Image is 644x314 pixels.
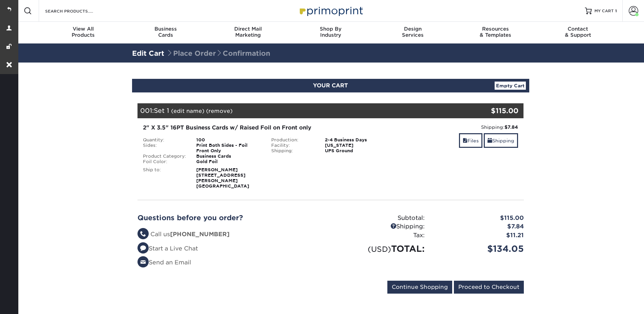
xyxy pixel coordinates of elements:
span: Design [372,26,454,32]
a: BusinessCards [124,22,207,43]
span: shipping [487,138,492,143]
span: files [463,138,467,143]
div: Facility: [266,143,320,148]
div: Foil Color: [138,159,191,164]
div: $11.21 [430,231,529,240]
div: $115.00 [459,106,519,116]
div: Sides: [138,143,191,154]
a: Shipping [484,133,518,148]
div: Industry [289,26,372,38]
span: View All [42,26,125,32]
div: $115.00 [430,214,529,223]
li: Call us [137,230,326,239]
div: 100 [191,137,266,143]
input: Continue Shopping [387,281,452,294]
a: Start a Live Chat [137,245,198,252]
div: Quantity: [138,137,191,143]
span: Direct Mail [207,26,289,32]
span: 1 [615,8,617,13]
div: 2-4 Business Days [320,137,395,143]
a: Resources& Templates [454,22,537,43]
span: Set 1 [154,107,169,114]
div: Marketing [207,26,289,38]
a: DesignServices [372,22,454,43]
img: Primoprint [297,3,365,18]
div: Print Both Sides - Foil Front Only [191,143,266,154]
div: Product Category: [138,154,191,159]
a: View AllProducts [42,22,125,43]
span: Shop By [289,26,372,32]
div: Business Cards [191,154,266,159]
small: (USD) [368,245,391,254]
input: Proceed to Checkout [454,281,524,294]
div: Tax: [331,231,430,240]
div: Shipping: [400,124,518,130]
a: Send an Email [137,259,191,266]
div: 001: [137,103,459,118]
div: Shipping: [331,222,430,231]
span: Place Order Confirmation [166,49,270,57]
div: Production: [266,137,320,143]
div: & Templates [454,26,537,38]
a: Contact& Support [537,22,619,43]
a: (edit name) [171,108,204,114]
div: Services [372,26,454,38]
input: SEARCH PRODUCTS..... [44,7,111,15]
div: Gold Foil [191,159,266,164]
span: YOUR CART [313,82,348,89]
div: UPS Ground [320,148,395,154]
strong: $7.84 [504,124,518,130]
strong: [PERSON_NAME] [STREET_ADDRESS] [PERSON_NAME][GEOGRAPHIC_DATA] [196,167,249,189]
span: Business [124,26,207,32]
div: Products [42,26,125,38]
div: $7.84 [430,222,529,231]
span: Contact [537,26,619,32]
div: [US_STATE] [320,143,395,148]
div: 2" X 3.5" 16PT Business Cards w/ Raised Foil on Front only [143,124,390,132]
a: Shop ByIndustry [289,22,372,43]
a: Edit Cart [132,49,164,57]
div: TOTAL: [331,242,430,255]
div: Ship to: [138,167,191,189]
div: & Support [537,26,619,38]
span: Resources [454,26,537,32]
div: Cards [124,26,207,38]
div: $134.05 [430,242,529,255]
div: Shipping: [266,148,320,154]
a: Empty Cart [495,82,526,90]
span: MY CART [594,8,614,14]
h2: Questions before you order? [137,214,326,222]
a: Direct MailMarketing [207,22,289,43]
div: Subtotal: [331,214,430,223]
a: Files [459,133,482,148]
a: (remove) [206,108,233,114]
strong: [PHONE_NUMBER] [170,231,229,238]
